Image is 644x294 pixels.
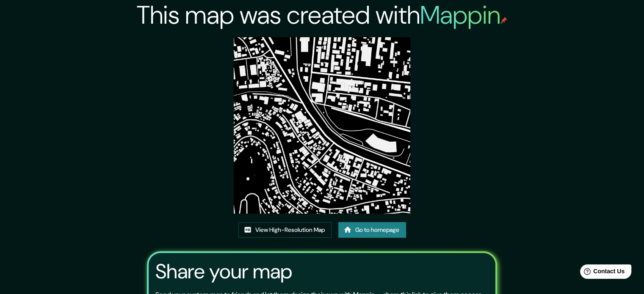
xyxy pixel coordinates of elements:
a: View High-Resolution Map [238,222,332,238]
img: created-map [234,37,410,214]
a: Go to homepage [338,222,406,238]
h3: Share your map [155,260,292,283]
img: mappin-pin [500,17,507,24]
iframe: Help widget launcher [569,261,635,285]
